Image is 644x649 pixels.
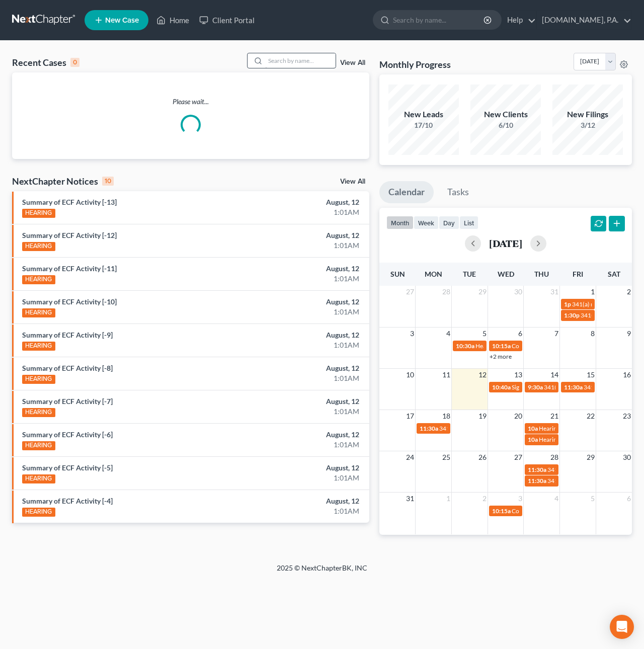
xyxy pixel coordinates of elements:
a: Summary of ECF Activity [-13] [22,198,117,206]
div: 1:01AM [254,340,359,350]
a: View All [340,178,365,185]
span: Hearing [539,425,560,432]
span: 30 [622,451,632,463]
span: 24 [405,451,415,463]
span: 26 [477,451,488,463]
div: August, 12 [254,363,359,373]
span: 23 [622,410,632,422]
span: 29 [477,286,488,298]
a: Summary of ECF Activity [-4] [22,497,113,505]
div: 1:01AM [254,207,359,217]
span: 4 [553,493,559,505]
span: 10:15a [492,342,511,350]
span: 27 [513,451,523,463]
div: 1:01AM [254,473,359,483]
span: Hearing [539,436,560,443]
div: NextChapter Notices [12,175,114,187]
span: 1p [564,300,571,308]
div: August, 12 [254,463,359,473]
div: Open Intercom Messenger [610,615,634,639]
span: 11:30a [564,383,583,391]
span: 341(a) meeting [581,311,620,319]
div: 3/12 [552,120,623,130]
span: 20 [513,410,523,422]
span: 31 [549,286,559,298]
span: 13 [513,369,523,381]
div: August, 12 [254,297,359,307]
div: 2025 © NextChapterBK, INC [35,563,609,581]
div: 17/10 [388,120,459,130]
span: 28 [549,451,559,463]
span: 31 [405,493,415,505]
h2: [DATE] [489,238,522,249]
span: 29 [586,451,596,463]
div: HEARING [22,342,55,351]
span: Tue [463,270,476,278]
a: Home [151,11,194,29]
span: New Case [105,17,139,24]
div: August, 12 [254,230,359,240]
input: Search by name... [393,11,485,29]
p: Please wait... [12,97,369,107]
span: Fri [573,270,583,278]
span: 11 [441,369,451,381]
div: Recent Cases [12,56,79,68]
span: 18 [441,410,451,422]
span: 25 [441,451,451,463]
span: 341(a) meeting [439,425,479,432]
span: 9 [626,328,632,340]
div: 1:01AM [254,440,359,450]
div: HEARING [22,275,55,284]
span: 10 [405,369,415,381]
div: 1:01AM [254,240,359,251]
div: HEARING [22,441,55,450]
span: 11:30a [528,477,546,484]
div: HEARING [22,375,55,384]
span: 16 [622,369,632,381]
a: View All [340,59,365,66]
span: 2 [626,286,632,298]
span: 341(a) meeting [584,383,623,391]
span: 1:30p [564,311,580,319]
div: August, 12 [254,197,359,207]
a: Summary of ECF Activity [-12] [22,231,117,239]
div: HEARING [22,242,55,251]
div: 1:01AM [254,407,359,417]
div: HEARING [22,474,55,483]
button: list [459,216,478,229]
div: 6/10 [470,120,541,130]
a: Summary of ECF Activity [-5] [22,463,113,472]
span: 341(a) meeting [544,383,584,391]
span: 341(a) meeting [547,466,587,473]
div: 10 [102,177,114,186]
a: Summary of ECF Activity [-8] [22,364,113,372]
a: Summary of ECF Activity [-11] [22,264,117,273]
span: 12 [477,369,488,381]
a: Summary of ECF Activity [-10] [22,297,117,306]
span: Sun [390,270,405,278]
span: Confirmation hearing [512,507,569,515]
span: 14 [549,369,559,381]
span: 27 [405,286,415,298]
span: 3 [409,328,415,340]
span: 341(a) meeting [572,300,612,308]
span: 11:30a [528,466,546,473]
span: 10:30a [456,342,474,350]
span: 1 [590,286,596,298]
span: 7 [553,328,559,340]
a: Tasks [438,181,478,203]
div: New Leads [388,109,459,120]
span: 21 [549,410,559,422]
span: 30 [513,286,523,298]
span: Signing Date for [PERSON_NAME] [512,383,602,391]
div: 1:01AM [254,274,359,284]
span: 10a [528,425,538,432]
span: Sat [608,270,620,278]
span: 8 [590,328,596,340]
div: HEARING [22,209,55,218]
span: 5 [590,493,596,505]
a: Help [502,11,536,29]
div: August, 12 [254,330,359,340]
span: 6 [626,493,632,505]
div: New Clients [470,109,541,120]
